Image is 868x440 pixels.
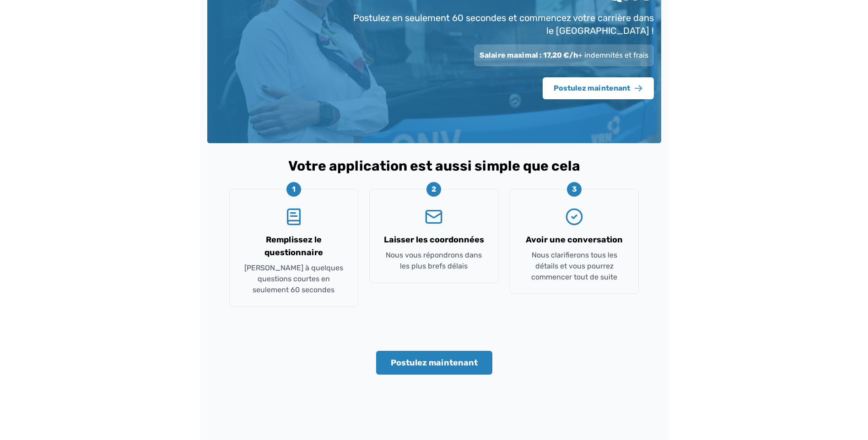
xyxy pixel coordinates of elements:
[526,233,623,246] h3: Avoir une conversation
[554,83,630,94] font: Postulez maintenant
[425,208,443,226] svg: Messagerie électronique
[426,182,441,197] div: 2
[565,208,583,226] svg: CircleCheck (en anglais)
[285,208,303,226] svg: BookText
[241,233,347,259] h3: Remplissez le questionnaire
[215,158,654,174] h2: Votre application est aussi simple que cela
[567,182,582,197] div: 3
[346,11,654,37] p: Postulez en seulement 60 secondes et commencez votre carrière dans le [GEOGRAPHIC_DATA] !
[543,77,654,99] button: Postulez maintenant
[381,250,487,272] p: Nous vous répondrons dans les plus brefs délais
[376,351,492,375] button: Postulez maintenant
[384,233,484,246] h3: Laisser les coordonnées
[474,44,654,66] div: + indemnités et frais
[241,263,347,295] p: [PERSON_NAME] à quelques questions courtes en seulement 60 secondes
[480,51,578,59] span: Salaire maximal : 17,20 €/h
[286,182,301,197] div: 1
[521,250,628,283] p: Nous clarifierons tous les détails et vous pourrez commencer tout de suite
